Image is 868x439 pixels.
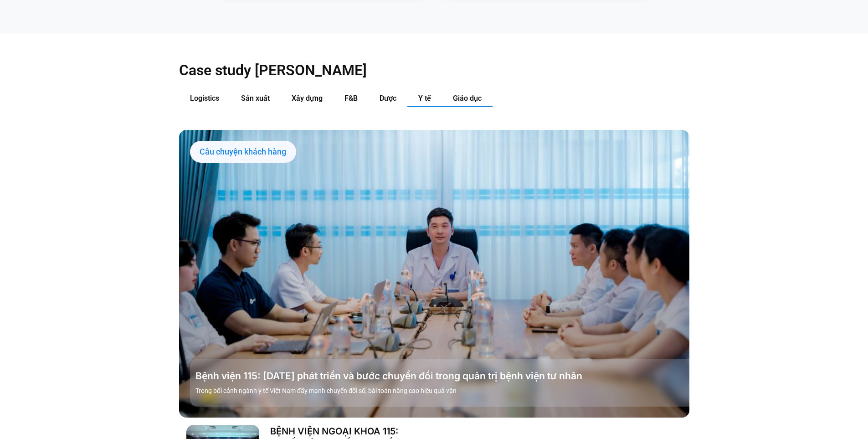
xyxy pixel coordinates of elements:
[418,94,431,103] span: Y tế
[190,94,219,103] span: Logistics
[453,94,482,103] span: Giáo dục
[195,370,695,382] a: Bệnh viện 115: [DATE] phát triển và bước chuyển đổi trong quản trị bệnh viện tư nhân
[195,386,695,396] p: Trong bối cảnh ngành y tế Việt Nam đẩy mạnh chuyển đổi số, bài toán nâng cao hiệu quả vận
[344,94,358,103] span: F&B
[179,61,689,79] h2: Case study [PERSON_NAME]
[190,141,296,163] div: Câu chuyện khách hàng
[292,94,323,103] span: Xây dựng
[380,94,396,103] span: Dược
[241,94,270,103] span: Sản xuất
